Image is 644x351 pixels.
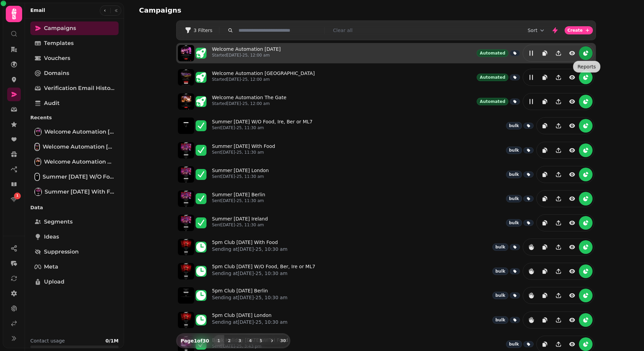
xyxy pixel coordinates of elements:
[212,150,275,155] p: Sent [DATE]-25, 11:30 am
[178,312,194,328] img: aHR0cHM6Ly9zdGFtcGVkZS1zZXJ2aWNlLXByb2QtdGVtcGxhdGUtcHJldmlld3MuczMuZXUtd2VzdC0xLmFtYXpvbmF3cy5jb...
[213,335,289,347] nav: Pagination
[266,335,278,347] button: next
[538,192,552,205] button: duplicate
[552,216,565,230] button: Share campaign preview
[538,71,552,84] button: duplicate
[579,168,593,181] button: reports
[44,24,76,32] span: Campaigns
[44,128,114,136] span: Welcome Automation [DATE]
[212,70,315,85] a: Welcome Automation [GEOGRAPHIC_DATA]Started[DATE]-25, 12:00 am
[178,190,194,207] img: aHR0cHM6Ly9zdGFtcGVkZS1zZXJ2aWNlLXByb2QtdGVtcGxhdGUtcHJldmlld3MuczMuZXUtd2VzdC0xLmFtYXpvbmF3cy5jb...
[538,240,552,254] button: duplicate
[30,337,65,344] p: Contact usage
[35,143,39,150] img: Welcome Automation Ireland
[212,246,288,253] p: Sending at [DATE]-25, 10:30 am
[30,155,119,169] a: Welcome Automation The GateWelcome Automation The Gate
[44,84,114,92] span: Verification email history
[552,192,565,205] button: Share campaign preview
[552,143,565,157] button: Share campaign preview
[30,81,119,95] a: Verification email history
[43,173,114,181] span: Summer [DATE] W/O Food, Ire, Ber or ML7
[212,77,315,82] p: Started [DATE]-25, 12:00 am
[212,167,269,182] a: Summer [DATE] LondonSent[DATE]-25, 11:30 am
[579,289,593,302] button: reports
[258,339,264,343] span: 5
[552,313,565,327] button: Share campaign preview
[45,188,114,196] span: Summer [DATE] With Food
[178,118,194,134] img: aHR0cHM6Ly9zdGFtcGVkZS1zZXJ2aWNlLXByb2QtdGVtcGxhdGUtcHJldmlld3MuczMuZXUtd2VzdC0xLmFtYXpvbmF3cy5jb...
[524,313,538,327] button: reports
[565,95,579,108] button: view
[44,278,64,286] span: Upload
[30,21,119,35] a: Campaigns
[506,171,522,178] div: bulk
[227,339,232,343] span: 2
[44,218,73,226] span: Segments
[30,66,119,80] a: Domains
[506,147,522,154] div: bulk
[212,222,268,228] p: Sent [DATE]-25, 11:30 am
[30,125,119,139] a: Welcome Automation Dec 24Welcome Automation [DATE]
[30,170,119,184] a: Summer 26th August W/O Food, Ire, Ber or ML7Summer [DATE] W/O Food, Ire, Ber or ML7
[579,71,593,84] button: reports
[224,335,235,347] button: 2
[44,158,114,166] span: Welcome Automation The Gate
[216,339,221,343] span: 1
[579,313,593,327] button: reports
[212,118,312,133] a: Summer [DATE] W/O Food, Ire, Ber or ML7Sent[DATE]-25, 11:30 am
[16,194,18,198] span: 1
[44,39,74,47] span: Templates
[477,49,508,57] div: Automated
[538,264,552,278] button: duplicate
[552,264,565,278] button: Share campaign preview
[212,198,265,203] p: Sent [DATE]-25, 11:30 am
[30,230,119,244] a: Ideas
[567,28,583,32] span: Create
[212,46,281,61] a: Welcome Automation [DATE]Started[DATE]-25, 12:00 am
[524,289,538,302] button: reports
[492,316,508,324] div: bulk
[565,216,579,230] button: view
[35,173,39,180] img: Summer 26th August W/O Food, Ire, Ber or ML7
[552,289,565,302] button: Share campaign preview
[565,313,579,327] button: view
[506,122,522,129] div: bulk
[506,340,522,348] div: bulk
[30,140,119,154] a: Welcome Automation IrelandWelcome Automation [GEOGRAPHIC_DATA]
[178,287,194,304] img: aHR0cHM6Ly9zdGFtcGVkZS1zZXJ2aWNlLXByb2QtdGVtcGxhdGUtcHJldmlld3MuczMuZXUtd2VzdC0xLmFtYXpvbmF3cy5jb...
[212,319,288,325] p: Sending at [DATE]-25, 10:30 am
[30,36,119,50] a: Templates
[538,216,552,230] button: duplicate
[35,128,41,135] img: Welcome Automation Dec 24
[579,95,593,108] button: reports
[573,61,600,73] div: Reports
[538,119,552,133] button: duplicate
[212,263,315,279] a: 5pm Club [DATE] W/O Food, Ber, Ire or ML7Sending at[DATE]-25, 10:30 am
[552,71,565,84] button: Share campaign preview
[212,215,268,230] a: Summer [DATE] IrelandSent[DATE]-25, 11:30 am
[35,158,41,165] img: Welcome Automation The Gate
[234,335,245,347] button: 3
[492,243,508,251] div: bulk
[30,245,119,259] a: Suppression
[212,239,288,255] a: 5pm Club [DATE] With FoodSending at[DATE]-25, 10:30 am
[30,215,119,229] a: Segments
[579,337,593,351] button: reports
[212,270,315,277] p: Sending at [DATE]-25, 10:30 am
[248,339,253,343] span: 4
[35,188,41,195] img: Summer 26th August With Food
[30,96,119,110] a: Audit
[538,168,552,181] button: duplicate
[178,337,212,344] p: Page 1 of 30
[179,25,218,36] button: 3 Filters
[44,263,58,271] span: Meta
[565,26,593,34] button: Create
[139,5,270,15] h2: Campaigns
[579,119,593,133] button: reports
[44,248,79,256] span: Suppression
[44,233,59,241] span: Ideas
[30,51,119,65] a: Vouchers
[538,289,552,302] button: duplicate
[538,337,552,351] button: duplicate
[178,69,194,86] img: aHR0cHM6Ly9zdGFtcGVkZS1zZXJ2aWNlLXByb2QtdGVtcGxhdGUtcHJldmlld3MuczMuZXUtd2VzdC0xLmFtYXpvbmF3cy5jb...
